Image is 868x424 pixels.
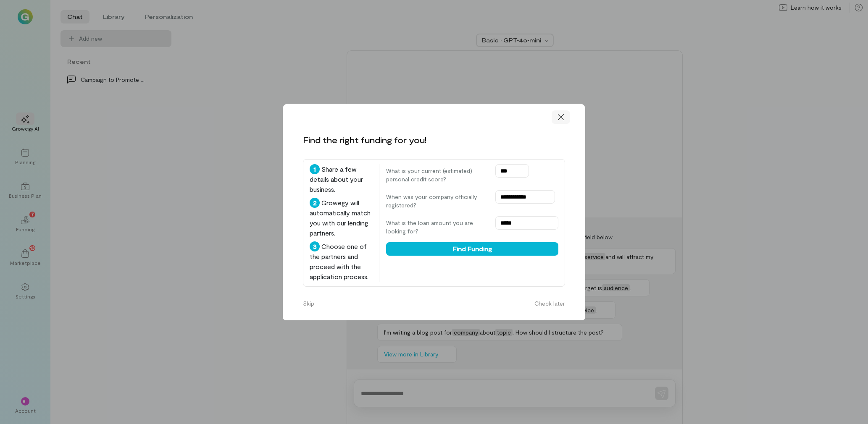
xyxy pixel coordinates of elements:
button: Find Funding [386,242,558,256]
div: 2 [310,198,320,208]
label: When was your company officially registered? [386,193,487,209]
label: What is the loan amount you are looking for? [386,219,487,236]
div: Find the right funding for you! [303,134,426,146]
button: Skip [298,297,319,310]
div: 1 [310,164,320,174]
div: 3 [310,241,320,251]
label: What is your current (estimated) personal credit score? [386,167,487,183]
div: Choose one of the partners and proceed with the application process. [310,241,372,282]
div: Growegy will automatically match you with our lending partners. [310,198,372,238]
div: Share a few details about your business. [310,164,372,194]
button: Check later [529,297,570,310]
